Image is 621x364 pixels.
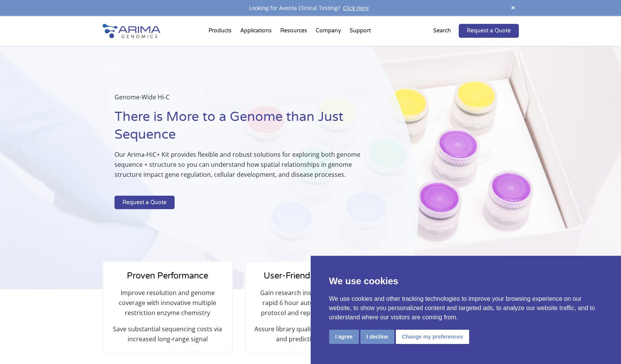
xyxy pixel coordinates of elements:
[111,288,224,324] p: Improve resolution and genome coverage with innovative multiple restriction enzyme chemistry
[103,3,519,13] div: Looking for Aventa Clinical Testing?
[329,330,359,344] button: I agree
[459,24,519,38] a: Request a Quote
[114,92,380,108] p: Genome-Wide Hi-C
[340,4,372,12] a: Click Here
[329,274,603,288] p: We use cookies
[127,271,208,281] span: Proven Performance
[254,324,367,344] p: Assure library quality with quantitative and predictive QC steps
[254,288,367,324] p: Gain research insights quickly with rapid 6 hour automation-friendly protocol and reproducible re...
[114,149,380,186] p: Our Arima-HiC+ Kit provides flexible and robust solutions for exploring both genome sequence + st...
[396,330,470,344] button: Change my preferences
[111,324,224,344] p: Save substantial sequencing costs via increased long-range signal
[264,271,357,281] span: User-Friendly Workflow
[114,108,380,149] h1: There is More to a Genome than Just Sequence
[433,26,451,36] p: Search
[329,294,603,322] p: We use cookies and other tracking technologies to improve your browsing experience on our website...
[360,330,394,344] button: I decline
[103,24,160,38] img: Arima-Genomics-logo
[114,196,175,210] a: Request a Quote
